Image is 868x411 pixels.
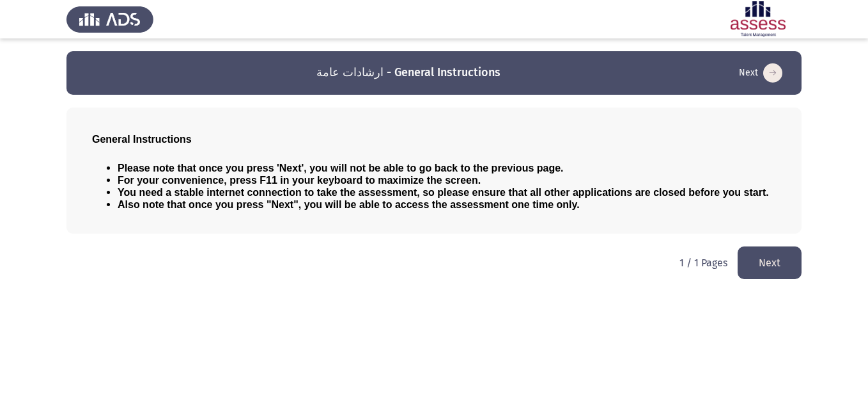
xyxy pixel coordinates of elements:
[66,1,153,37] img: Assess Talent Management logo
[118,163,564,173] span: Please note that once you press 'Next', you will not be able to go back to the previous page.
[738,246,802,279] button: load next page
[118,199,580,210] span: Also note that once you press "Next", you will be able to access the assessment one time only.
[118,175,481,186] span: For your convenience, press F11 in your keyboard to maximize the screen.
[735,63,786,83] button: load next page
[118,187,769,198] span: You need a stable internet connection to take the assessment, so please ensure that all other app...
[92,134,192,145] span: General Instructions
[679,257,727,269] p: 1 / 1 Pages
[316,65,500,81] h3: ارشادات عامة - General Instructions
[715,1,802,37] img: Assessment logo of ASSESS Employability - EBI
